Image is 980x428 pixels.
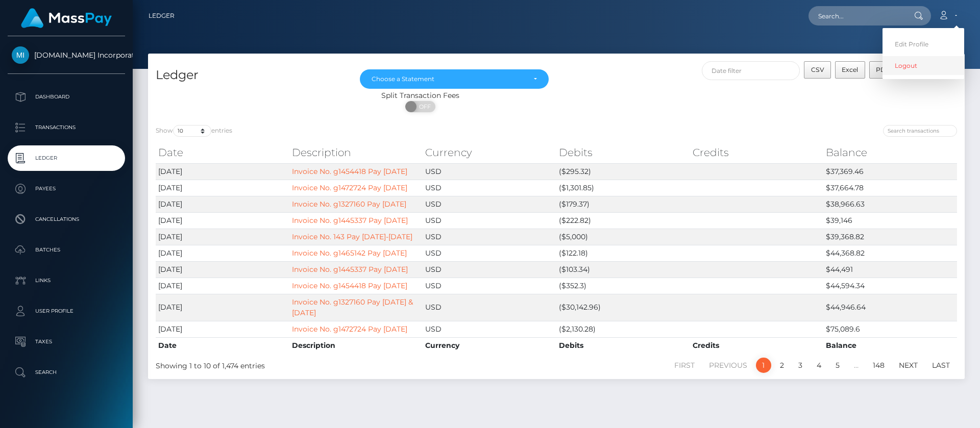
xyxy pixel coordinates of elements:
p: Batches [12,242,121,258]
a: Edit Profile [883,35,964,54]
a: Links [8,268,125,293]
td: USD [423,261,556,278]
td: USD [423,163,556,180]
td: ($1,301.85) [556,180,690,196]
a: Invoice No. g1327160 Pay [DATE] & [DATE] [292,297,413,317]
a: Dashboard [8,84,125,110]
p: Transactions [12,120,121,135]
td: $39,368.82 [823,229,957,245]
a: Invoice No. g1472724 Pay [DATE] [292,183,407,192]
button: CSV [804,61,831,79]
td: USD [423,278,556,294]
p: User Profile [12,304,121,319]
a: 5 [830,358,845,373]
a: Invoice No. g1454418 Pay [DATE] [292,281,407,290]
td: [DATE] [156,321,289,337]
td: $39,146 [823,212,957,229]
a: Ledger [8,145,125,171]
td: $44,946.64 [823,294,957,321]
p: Dashboard [12,89,121,105]
td: [DATE] [156,196,289,212]
td: ($295.32) [556,163,690,180]
td: $75,089.6 [823,321,957,337]
th: Date [156,337,289,354]
th: Debits [556,337,690,354]
a: 1 [756,358,771,373]
a: Invoice No. g1327160 Pay [DATE] [292,199,406,209]
input: Search... [808,6,904,26]
p: Cancellations [12,212,121,227]
td: ($122.18) [556,245,690,261]
div: Split Transaction Fees [148,90,693,101]
span: CSV [811,66,824,73]
td: USD [423,294,556,321]
td: ($30,142.96) [556,294,690,321]
td: ($352.3) [556,278,690,294]
td: USD [423,196,556,212]
p: Taxes [12,334,121,349]
td: $37,664.78 [823,180,957,196]
th: Currency [423,337,556,354]
span: Excel [842,66,858,73]
td: ($2,130.28) [556,321,690,337]
td: USD [423,180,556,196]
a: 4 [811,358,827,373]
a: Invoice No. g1472724 Pay [DATE] [292,324,407,334]
td: [DATE] [156,229,289,245]
span: [DOMAIN_NAME] Incorporated [8,51,125,60]
img: MassPay Logo [21,8,112,28]
img: Medley.com Incorporated [12,46,29,64]
td: [DATE] [156,180,289,196]
th: Currency [423,142,556,163]
a: Invoice No. g1454418 Pay [DATE] [292,167,407,176]
a: Batches [8,237,125,263]
a: Transactions [8,115,125,140]
input: Date filter [702,61,800,80]
button: PDF [869,61,897,79]
td: [DATE] [156,212,289,229]
a: Payees [8,176,125,202]
a: Next [893,358,923,373]
td: USD [423,229,556,245]
td: USD [423,245,556,261]
input: Search transactions [883,125,957,137]
a: Search [8,360,125,385]
td: USD [423,321,556,337]
span: PDF [876,66,890,73]
th: Balance [823,337,957,354]
a: Last [926,358,955,373]
a: Cancellations [8,207,125,232]
a: 2 [774,358,790,373]
th: Debits [556,142,690,163]
td: $44,594.34 [823,278,957,294]
a: Logout [883,56,964,75]
th: Credits [690,337,824,354]
a: Taxes [8,329,125,355]
td: USD [423,212,556,229]
th: Description [289,142,423,163]
p: Ledger [12,150,121,166]
td: $37,369.46 [823,163,957,180]
button: Excel [835,61,865,79]
td: [DATE] [156,294,289,321]
td: [DATE] [156,278,289,294]
th: Balance [823,142,957,163]
a: 148 [867,358,890,373]
a: User Profile [8,298,125,324]
select: Showentries [173,125,211,137]
td: ($222.82) [556,212,690,229]
td: [DATE] [156,245,289,261]
button: Choose a Statement [360,69,549,89]
td: [DATE] [156,163,289,180]
td: $38,966.63 [823,196,957,212]
th: Credits [690,142,824,163]
td: ($5,000) [556,229,690,245]
td: ($179.37) [556,196,690,212]
p: Search [12,365,121,380]
span: OFF [411,101,436,112]
a: Ledger [149,5,175,27]
a: 3 [793,358,808,373]
th: Date [156,142,289,163]
a: Invoice No. g1445337 Pay [DATE] [292,216,408,225]
p: Payees [12,181,121,196]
